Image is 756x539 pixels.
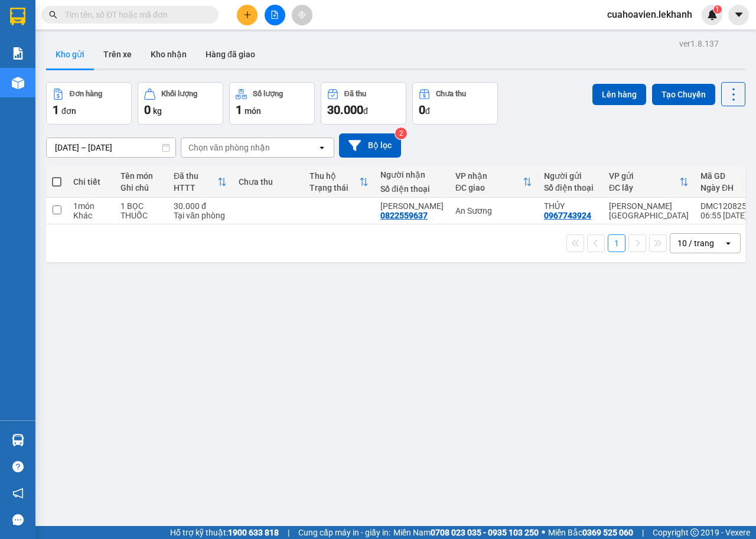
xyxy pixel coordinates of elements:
button: Bộ lọc [339,133,401,158]
div: Trạng thái [309,183,359,192]
div: 10 / trang [677,237,714,249]
div: ĐC giao [455,183,523,192]
div: Số điện thoại [544,183,597,192]
button: Kho gửi [46,40,94,68]
img: solution-icon [12,47,24,60]
div: HTTT [174,183,217,192]
button: Kho nhận [141,40,196,68]
div: 1 món [73,201,109,211]
button: plus [237,5,258,25]
button: Đã thu30.000đ [321,82,406,125]
span: cuahoavien.lekhanh [598,7,702,22]
span: search [49,11,57,19]
img: logo-vxr [10,8,25,25]
span: plus [243,11,252,19]
span: đ [425,106,430,116]
button: aim [292,5,312,25]
span: kg [153,106,162,116]
span: 0 [144,103,151,117]
span: ⚪️ [542,530,545,535]
span: đ [363,106,368,116]
svg: open [724,239,733,248]
div: Chưa thu [436,90,466,98]
img: warehouse-icon [12,434,24,446]
th: Toggle SortBy [168,166,233,198]
div: THỦY [544,201,597,211]
div: Tên món [120,171,162,181]
div: Thu hộ [309,171,359,181]
img: icon-new-feature [707,9,718,20]
button: Số lượng1món [229,82,315,125]
button: Trên xe [94,40,141,68]
div: ĐC lấy [609,183,679,192]
div: Khác [73,211,109,220]
div: Chọn văn phòng nhận [188,142,270,153]
input: Select a date range. [47,138,175,157]
div: Người nhận [380,170,444,179]
strong: 1900 633 818 [228,528,279,537]
div: An Sương [455,206,532,215]
button: caret-down [728,5,749,25]
span: aim [298,11,306,19]
sup: 1 [713,5,722,14]
strong: 0708 023 035 - 0935 103 250 [431,528,539,537]
sup: 2 [395,128,407,139]
svg: open [317,143,327,152]
img: warehouse-icon [12,77,24,89]
span: | [288,526,289,539]
span: message [12,514,24,525]
div: [PERSON_NAME][GEOGRAPHIC_DATA] [609,201,689,220]
span: file-add [271,11,279,19]
span: copyright [690,528,699,537]
button: Lên hàng [592,84,646,105]
span: caret-down [734,9,744,20]
div: Mã GD [700,171,756,181]
span: notification [12,488,24,499]
span: 30.000 [327,103,363,117]
span: Miền Nam [393,526,539,539]
span: món [245,106,261,116]
div: Đơn hàng [70,90,102,98]
div: ver 1.8.137 [679,37,719,50]
div: Chi tiết [73,177,109,187]
span: Cung cấp máy in - giấy in: [298,526,390,539]
div: Ngày ĐH [700,183,756,192]
div: 1 BỌC THUỐC [120,201,162,220]
div: 0822559637 [380,211,428,220]
div: Tại văn phòng [174,211,227,220]
button: Chưa thu0đ [412,82,498,125]
input: Tìm tên, số ĐT hoặc mã đơn [65,8,204,21]
div: 30.000 đ [174,201,227,211]
span: Miền Bắc [548,526,633,539]
span: 0 [419,103,425,117]
div: Số lượng [253,90,283,98]
th: Toggle SortBy [603,166,695,198]
button: file-add [265,5,285,25]
div: VP gửi [609,171,679,181]
div: VP nhận [455,171,523,181]
button: Tạo Chuyến [652,84,715,105]
span: 1 [715,5,719,14]
div: Ghi chú [120,183,162,192]
button: 1 [608,234,625,252]
button: Đơn hàng1đơn [46,82,132,125]
button: Hàng đã giao [196,40,265,68]
div: THÙY LINH [380,201,444,211]
strong: 0369 525 060 [582,528,633,537]
div: Người gửi [544,171,597,181]
th: Toggle SortBy [449,166,538,198]
span: Hỗ trợ kỹ thuật: [170,526,279,539]
span: | [642,526,644,539]
div: Số điện thoại [380,184,444,194]
div: Khối lượng [161,90,197,98]
div: 0967743924 [544,211,591,220]
th: Toggle SortBy [304,166,374,198]
span: question-circle [12,461,24,472]
span: 1 [53,103,59,117]
div: Chưa thu [239,177,298,187]
div: Đã thu [174,171,217,181]
div: Đã thu [344,90,366,98]
button: Khối lượng0kg [138,82,223,125]
span: đơn [61,106,76,116]
span: 1 [236,103,242,117]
